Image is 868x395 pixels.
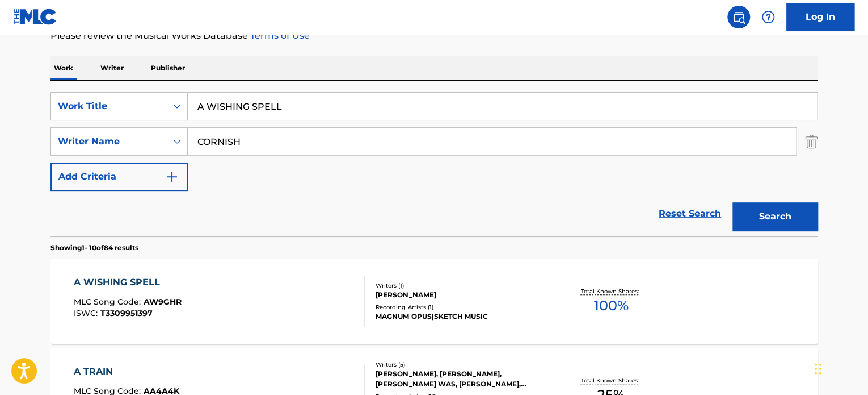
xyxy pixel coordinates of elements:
span: T3309951397 [100,308,153,318]
img: search [732,10,745,24]
a: Reset Search [653,201,727,226]
a: Public Search [727,6,750,28]
div: MAGNUM OPUS|SKETCH MUSIC [376,311,547,322]
img: help [761,10,775,24]
div: Writer Name [58,135,160,148]
span: AW9GHR [144,297,182,307]
a: Terms of Use [248,30,310,41]
div: Writers ( 1 ) [376,281,547,290]
p: Work [50,56,77,80]
button: Add Criteria [50,163,188,191]
div: [PERSON_NAME] [376,290,547,300]
img: MLC Logo [14,9,57,25]
a: Log In [786,3,854,31]
div: [PERSON_NAME], [PERSON_NAME], [PERSON_NAME] WAS, [PERSON_NAME], [PERSON_NAME] [376,369,547,389]
a: A WISHING SPELLMLC Song Code:AW9GHRISWC:T3309951397Writers (1)[PERSON_NAME]Recording Artists (1)M... [50,259,818,344]
div: Help [757,6,779,28]
p: Writer [97,56,127,80]
div: A WISHING SPELL [74,276,182,289]
p: Total Known Shares: [580,376,641,385]
button: Search [732,202,818,231]
img: 9d2ae6d4665cec9f34b9.svg [165,170,179,184]
p: Publisher [148,56,188,80]
div: Recording Artists ( 1 ) [376,303,547,311]
p: Total Known Shares: [580,287,641,296]
div: Writers ( 5 ) [376,360,547,369]
img: Delete Criterion [805,127,818,156]
span: MLC Song Code : [74,297,144,307]
form: Search Form [50,92,818,236]
span: ISWC : [74,308,100,318]
iframe: Chat Widget [811,340,868,395]
div: Drag [815,352,821,386]
div: Work Title [58,99,160,113]
div: A TRAIN [74,365,179,379]
span: 100 % [593,296,628,316]
p: Please review the Musical Works Database [50,29,818,43]
p: Showing 1 - 10 of 84 results [50,243,138,253]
